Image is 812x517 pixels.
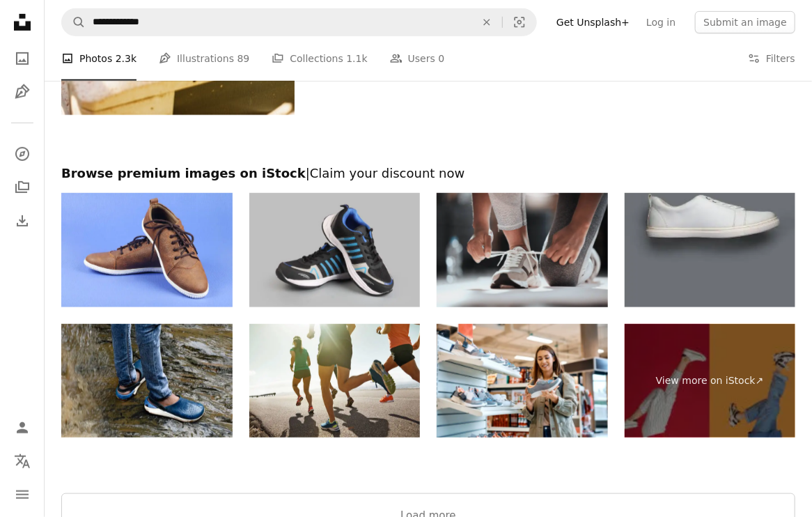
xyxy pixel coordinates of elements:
[8,8,36,39] a: Home — Unsplash
[272,36,367,81] a: Collections 1.1k
[306,166,465,180] span: | Claim your discount now
[438,51,444,66] span: 0
[8,447,36,475] button: Language
[8,78,36,106] a: Illustrations
[8,481,36,509] button: Menu
[61,165,795,182] h2: Browse premium images on iStock
[695,11,795,33] button: Submit an image
[249,324,421,438] img: Motivation fuels the human engine
[8,140,36,168] a: Explore
[625,193,796,307] img: White casual shoes on gray background
[437,324,608,438] img: Happy woman looking for new sneakers while shopping at the mall.
[61,193,233,307] img: Indian made Men's Shoes
[503,9,536,36] button: Visual search
[249,193,421,307] img: Indian made men's Sports Shoes Isolated on Gray
[437,193,608,307] img: Cropped shot of an unrecognizable woman tying her shoelaces while exercising at the gym
[390,36,445,81] a: Users 0
[159,36,249,81] a: Illustrations 89
[748,36,795,81] button: Filters
[8,207,36,235] a: Download History
[625,324,796,438] a: View more on iStock↗
[8,414,36,442] a: Log in / Sign up
[346,51,367,66] span: 1.1k
[61,324,233,438] img: Human legs safely standing on a wet rock surface ,water flowing behind in the city of yellapur, K...
[62,9,86,36] button: Search Unsplash
[548,11,638,33] a: Get Unsplash+
[8,45,36,72] a: Photos
[8,173,36,201] a: Collections
[237,51,250,66] span: 89
[61,8,537,36] form: Find visuals sitewide
[471,9,502,36] button: Clear
[638,11,684,33] a: Log in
